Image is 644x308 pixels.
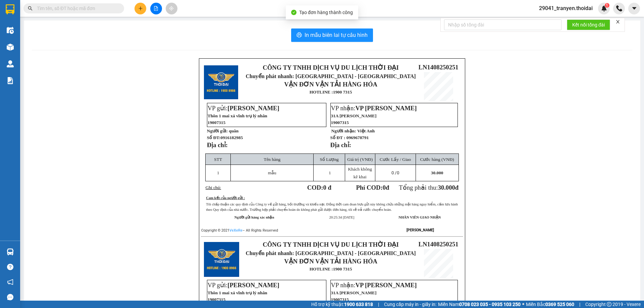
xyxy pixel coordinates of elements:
[331,128,356,133] strong: Người nhận:
[264,157,280,162] span: Tên hàng
[10,29,68,53] span: Chuyển phát nhanh: [GEOGRAPHIC_DATA] - [GEOGRAPHIC_DATA]
[391,170,399,175] span: 0 /
[6,4,14,14] img: logo-vxr
[384,301,436,308] span: Cung cấp máy in - giấy in:
[431,170,443,175] span: 30.000
[227,105,279,112] span: [PERSON_NAME]
[284,81,377,88] strong: VẬN ĐƠN VẬN TẢI HÀNG HÓA
[208,113,267,118] span: Thôn 1 mai xá vĩnh trụ lý nhân
[347,157,373,162] span: Giá trị (VNĐ)
[330,141,351,148] strong: Địa chỉ:
[307,184,331,191] strong: COD:
[214,157,222,162] span: STT
[320,157,339,162] span: Số Lượng
[331,290,377,295] span: 31A [PERSON_NAME]
[348,167,372,179] span: Khách không kê khai
[455,184,459,191] span: đ
[567,19,610,30] button: Kết nối tổng đài
[7,294,13,300] span: message
[628,3,640,14] button: caret-down
[246,73,416,79] span: Chuyển phát nhanh: [GEOGRAPHIC_DATA] - [GEOGRAPHIC_DATA]
[522,303,524,306] span: ⚪️
[418,241,458,248] span: LN1408250251
[356,184,389,191] strong: Phí COD: đ
[12,5,66,27] strong: CÔNG TY TNHH DỊCH VỤ DU LỊCH THỜI ĐẠI
[297,32,302,39] span: printer
[398,215,441,219] strong: NHÂN VIÊN GIAO NHẬN
[208,282,279,289] span: VP gửi:
[356,282,417,289] span: VP [PERSON_NAME]
[616,5,622,11] img: phone-icon
[399,184,459,191] span: Tổng phải thu:
[268,170,276,175] span: mẫu
[263,64,398,71] strong: CÔNG TY TNHH DỊCH VỤ DU LỊCH THỜI ĐẠI
[579,301,580,308] span: |
[331,120,349,125] span: 19007315
[207,141,228,148] strong: Địa chỉ:
[135,3,146,14] button: plus
[383,184,386,191] span: 0
[7,60,14,67] img: warehouse-icon
[331,105,417,112] span: VP nhận:
[357,128,375,133] span: Việt Anh
[208,297,225,302] span: 19007315
[407,228,434,232] strong: [PERSON_NAME]
[631,5,637,11] span: caret-down
[615,19,620,24] span: close
[7,248,14,255] img: warehouse-icon
[7,279,13,285] span: notification
[138,6,143,11] span: plus
[3,24,8,58] img: logo
[150,3,162,14] button: file-add
[438,301,521,308] span: Miền Nam
[208,120,225,125] span: 19007315
[229,228,243,233] a: VeXeRe
[206,202,458,211] span: Tôi chấp thuận các quy định của Công ty về gửi hàng, bồi thường và khiếu nại. Đồng thời cam đoan ...
[207,135,243,140] strong: Số ĐT:
[323,184,331,191] span: 0 đ
[28,6,33,11] span: search
[333,89,352,95] strong: 1900 7315
[329,215,354,219] span: 20:25:34 [DATE]
[534,4,598,12] span: 29041_tranyen.thoidai
[206,185,221,190] span: Ghi chú:
[444,19,561,30] input: Nhập số tổng đài
[208,290,267,295] span: Thôn 1 mai xá vĩnh trụ lý nhân
[331,282,417,289] span: VP nhận:
[418,64,458,71] span: LN1408250251
[229,128,238,133] span: quân
[331,297,349,302] span: 19007315
[310,89,333,95] strong: HOTLINE :
[154,6,158,11] span: file-add
[37,5,116,12] input: Tìm tên, số ĐT hoặc mã đơn
[378,301,379,308] span: |
[263,241,398,248] strong: CÔNG TY TNHH DỊCH VỤ DU LỊCH THỜI ĐẠI
[234,215,274,219] strong: Người gửi hàng xác nhận
[7,27,14,34] img: warehouse-icon
[420,157,454,162] span: Cước hàng (VNĐ)
[397,170,399,175] span: 0
[207,128,228,133] strong: Người gửi:
[331,113,377,118] span: 31A [PERSON_NAME]
[459,302,521,307] strong: 0708 023 035 - 0935 103 250
[284,258,377,265] strong: VẬN ĐƠN VẬN TẢI HÀNG HÓA
[572,21,605,28] span: Kết nối tổng đài
[7,77,14,84] img: solution-icon
[311,301,373,308] span: Hỗ trợ kỹ thuật:
[299,10,353,15] span: Tạo đơn hàng thành công
[545,302,574,307] strong: 0369 525 060
[310,266,333,271] strong: HOTLINE :
[601,5,607,11] img: icon-new-feature
[291,28,373,42] button: printerIn mẫu biên lai tự cấu hình
[204,242,239,277] img: logo
[204,65,238,100] img: logo
[291,10,297,15] span: check-circle
[607,302,611,307] span: copyright
[329,170,331,175] span: 1
[438,184,455,191] span: 30.000
[217,170,219,175] span: 1
[201,228,278,233] span: Copyright © 2021 – All Rights Reserved
[344,302,373,307] strong: 1900 633 818
[606,3,608,8] span: 1
[330,135,345,140] strong: Số ĐT :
